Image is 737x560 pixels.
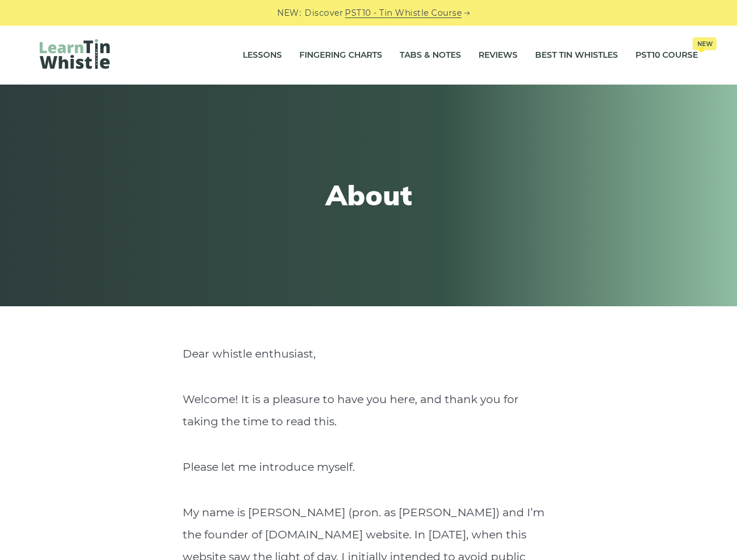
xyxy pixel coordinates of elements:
a: Lessons [243,41,282,70]
img: LearnTinWhistle.com [40,39,110,69]
h1: About [154,178,584,212]
a: Best Tin Whistles [535,41,618,70]
a: Tabs & Notes [400,41,461,70]
p: Dear whistle enthusiast, [183,343,555,365]
a: PST10 CourseNew [635,41,698,70]
p: Welcome! It is a pleasure to have you here, and thank you for taking the time to read this. [183,388,555,433]
span: New [693,37,717,50]
p: Please let me introduce myself. [183,456,555,478]
a: Fingering Charts [299,41,382,70]
a: Reviews [478,41,518,70]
